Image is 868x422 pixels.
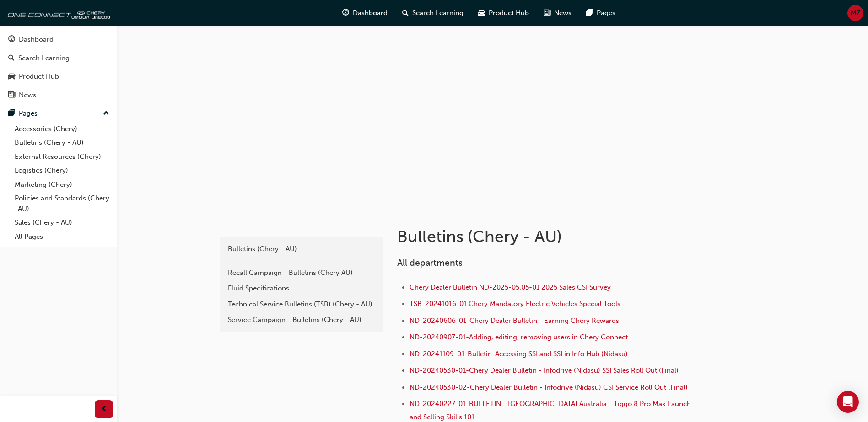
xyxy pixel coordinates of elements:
a: Policies and Standards (Chery -AU) [11,191,113,216]
div: Technical Service Bulletins (TSB) (Chery - AU) [228,299,374,310]
a: News [4,87,113,104]
a: All Pages [11,230,113,244]
div: Fluid Specifications [228,283,374,294]
span: Product Hub [489,8,529,18]
div: Open Intercom Messenger [837,391,859,413]
a: Accessories (Chery) [11,122,113,136]
a: Marketing (Chery) [11,178,113,192]
a: Product Hub [4,68,113,85]
a: Dashboard [4,31,113,48]
a: Service Campaign - Bulletins (Chery - AU) [223,312,379,328]
span: guage-icon [342,7,349,19]
div: Recall Campaign - Bulletins (Chery AU) [228,268,374,278]
span: MZ [851,8,861,18]
span: News [554,8,571,18]
span: Pages [597,8,615,18]
a: Logistics (Chery) [11,164,113,178]
span: pages-icon [8,110,15,118]
button: Pages [4,105,113,122]
span: search-icon [8,54,15,63]
a: External Resources (Chery) [11,150,113,164]
span: Search Learning [412,8,464,18]
span: car-icon [8,73,15,81]
div: Product Hub [19,71,59,82]
img: oneconnect [5,4,110,22]
div: Dashboard [19,34,54,45]
span: prev-icon [101,404,108,415]
button: MZ [847,5,863,21]
span: pages-icon [586,7,593,19]
span: up-icon [103,108,109,120]
div: Search Learning [18,53,70,63]
a: ND-20241109-01-Bulletin-Accessing SSI and SSI in Info Hub (Nidasu) [410,350,628,358]
a: Sales (Chery - AU) [11,216,113,230]
a: TSB-20241016-01 Chery Mandatory Electric Vehicles Special Tools [410,300,620,308]
a: Bulletins (Chery - AU) [11,136,113,150]
span: guage-icon [8,36,15,44]
a: search-iconSearch Learning [395,4,471,22]
div: Pages [19,108,38,119]
a: Chery Dealer Bulletin ND-2025-05.05-01 2025 Sales CSI Survey [410,283,611,291]
a: Fluid Specifications [223,280,379,296]
button: DashboardSearch LearningProduct HubNews [4,29,113,105]
a: Technical Service Bulletins (TSB) (Chery - AU) [223,296,379,312]
span: news-icon [8,91,15,100]
span: news-icon [544,7,550,19]
a: ND-20240907-01-Adding, editing, removing users in Chery Connect [410,333,628,341]
h1: Bulletins (Chery - AU) [397,227,697,247]
a: car-iconProduct Hub [471,4,536,22]
a: ND-20240227-01-BULLETIN - [GEOGRAPHIC_DATA] Australia - Tiggo 8 Pro Max Launch and Selling Skills... [410,400,693,421]
span: car-icon [478,7,485,19]
a: Bulletins (Chery - AU) [223,241,379,257]
span: All departments [397,258,463,268]
a: ND-20240530-02-Chery Dealer Bulletin - Infodrive (Nidasu) CSI Service Roll Out (Final) [410,383,688,391]
div: Bulletins (Chery - AU) [228,244,374,254]
a: Recall Campaign - Bulletins (Chery AU) [223,265,379,281]
span: Dashboard [353,8,388,18]
span: search-icon [402,7,409,19]
a: pages-iconPages [579,4,623,22]
a: news-iconNews [536,4,579,22]
div: News [19,90,36,100]
a: ND-20240530-01-Chery Dealer Bulletin - Infodrive (Nidasu) SSI Sales Roll Out (Final) [410,366,679,375]
a: ND-20240606-01-Chery Dealer Bulletin - Earning Chery Rewards [410,316,619,325]
div: Service Campaign - Bulletins (Chery - AU) [228,315,374,325]
a: guage-iconDashboard [335,4,395,22]
a: Search Learning [4,50,113,67]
